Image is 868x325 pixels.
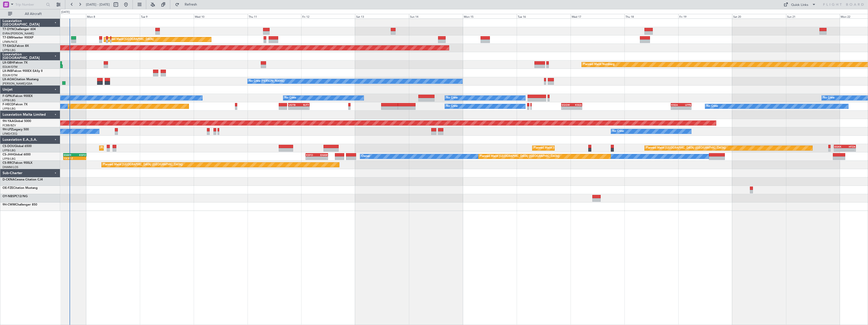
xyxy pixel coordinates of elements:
a: LFMD/CEQ [3,132,17,136]
a: LX-GBHFalcon 7X [3,61,28,64]
div: Owner [361,153,370,160]
a: LFPB/LBG [3,98,16,102]
a: T7-EAGLFalcon 8X [3,45,29,48]
div: KSFO [306,153,317,156]
a: LFMN/NCE [3,40,17,44]
div: Planned Maint [GEOGRAPHIC_DATA] ([GEOGRAPHIC_DATA]) [103,161,183,169]
a: FCBB/BZV [3,124,16,127]
div: - [289,107,299,110]
div: Planned Maint [GEOGRAPHIC_DATA] ([GEOGRAPHIC_DATA]) [646,144,726,152]
div: No Crew [823,94,835,102]
span: LX-AOA [3,78,14,81]
span: 9H-CWM [3,203,15,206]
div: - [845,148,855,151]
div: No Crew [706,103,718,110]
a: EDLW/DTM [3,65,17,69]
button: Refresh [173,1,203,9]
span: All Aircraft [13,12,53,16]
div: Planned Maint Nurnberg [583,61,615,68]
a: LFPB/LBG [3,149,16,152]
a: 9H-YAAGlobal 5000 [3,120,31,123]
div: Mon 8 [86,14,140,18]
div: No Crew [446,103,458,110]
span: T7-EMI [3,36,12,39]
a: CS-JHHGlobal 6000 [3,153,31,156]
span: F-HECD [3,103,14,106]
div: - [681,107,691,110]
div: KSEA [671,103,681,106]
div: Fri 12 [301,14,355,18]
div: - [317,157,327,160]
div: 13:59 Z [64,157,75,160]
a: LX-INBFalcon 900EX EASy II [3,70,42,73]
div: UGTB [289,103,299,106]
a: EVRA/[PERSON_NAME] [3,32,34,35]
div: Sun 21 [786,14,840,18]
span: T7-DYN [3,28,14,31]
a: D-CKNACessna Citation CJ4 [3,178,43,181]
span: CS-JHH [3,153,13,156]
div: Planned Maint [GEOGRAPHIC_DATA] ([GEOGRAPHIC_DATA]) [101,144,180,152]
span: F-GPNJ [3,95,13,98]
span: D-CKNA [3,178,15,181]
a: [PERSON_NAME]/QSA [3,82,32,86]
span: 9H-LPZ [3,128,13,131]
div: - [671,107,681,110]
div: EHAM [317,153,327,156]
div: - [834,148,845,151]
div: Quick Links [791,3,808,8]
div: - [572,107,582,110]
a: LFPB/LBG [3,107,16,111]
span: T7-EAGL [3,45,15,48]
div: EHAM [64,153,75,156]
span: Refresh [180,3,202,6]
div: Sun 14 [409,14,463,18]
div: No Crew [285,94,296,102]
div: Tue 9 [140,14,194,18]
a: CS-DOUGlobal 6500 [3,145,32,148]
a: T7-DYNChallenger 604 [3,28,36,31]
div: [DATE] [61,10,70,14]
div: Thu 11 [248,14,301,18]
button: All Aircraft [6,10,55,18]
div: - [562,107,572,110]
span: LX-GBH [3,61,14,64]
div: - [299,107,309,110]
div: No Crew [446,94,458,102]
a: LFPB/LBG [3,48,16,52]
div: - [306,157,317,160]
div: Sat 20 [732,14,786,18]
div: Planned Maint [GEOGRAPHIC_DATA] ([GEOGRAPHIC_DATA]) [480,153,559,160]
a: T7-EMIHawker 900XP [3,36,33,39]
div: Sat 13 [355,14,409,18]
span: 9H-YAA [3,120,14,123]
div: EGGW [562,103,572,106]
div: Planned Maint [GEOGRAPHIC_DATA] ([GEOGRAPHIC_DATA]) [534,144,613,152]
div: Tue 16 [517,14,571,18]
a: F-GPNJFalcon 900EX [3,95,33,98]
div: LFPB [681,103,691,106]
a: 9H-LPZLegacy 500 [3,128,29,131]
div: Wed 17 [571,14,624,18]
button: Quick Links [781,1,818,9]
input: Trip Number [15,1,45,8]
div: - [75,157,86,160]
span: OE-FZE [3,187,13,190]
div: No Crew [612,128,624,135]
a: DNMM/LOS [3,165,18,169]
div: Mon 15 [463,14,517,18]
a: OE-FZECitation Mustang [3,187,38,190]
div: RJTT [299,103,309,106]
div: KSEA [572,103,582,106]
a: OY-NBSPC12/NG [3,195,28,198]
a: F-HECDFalcon 7X [3,103,28,106]
div: KSFO [75,153,86,156]
span: CS-RRC [3,161,13,165]
span: CS-DOU [3,145,14,148]
a: EDLW/DTM [3,73,17,77]
a: LFPB/LBG [3,157,16,161]
a: LX-AOACitation Mustang [3,78,39,81]
div: No Crew [PERSON_NAME] [249,77,284,85]
div: EGKK [834,145,845,148]
span: OY-NBS [3,195,14,198]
